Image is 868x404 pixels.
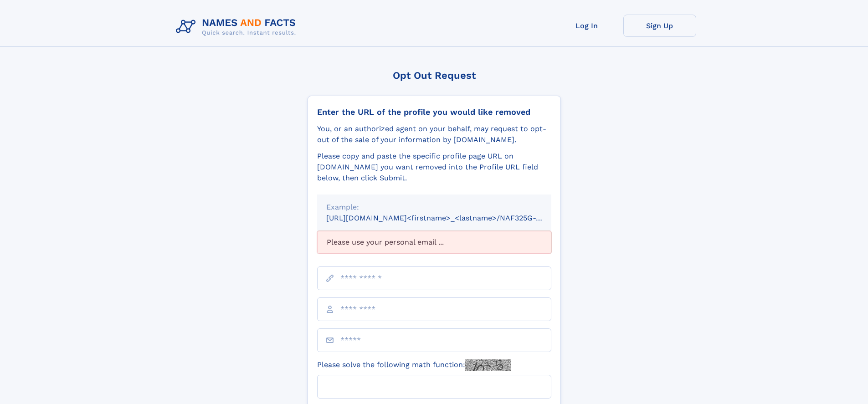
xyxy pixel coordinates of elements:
div: Please use your personal email ... [317,231,551,254]
div: Enter the URL of the profile you would like removed [317,107,551,117]
div: You, or an authorized agent on your behalf, may request to opt-out of the sale of your informatio... [317,123,551,145]
div: Example: [326,202,542,213]
a: Log In [550,15,623,37]
a: Sign Up [623,15,696,37]
div: Opt Out Request [308,70,561,81]
small: [URL][DOMAIN_NAME]<firstname>_<lastname>/NAF325G-xxxxxxxx [326,214,569,222]
div: Please copy and paste the specific profile page URL on [DOMAIN_NAME] you want removed into the Pr... [317,151,551,184]
label: Please solve the following math function: [317,359,511,371]
img: Logo Names and Facts [172,15,303,39]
